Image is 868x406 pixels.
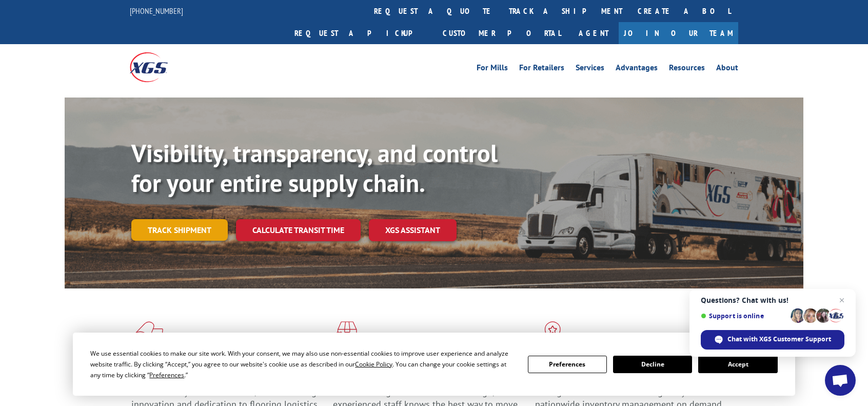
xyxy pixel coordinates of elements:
[528,356,607,373] button: Preferences
[90,348,515,380] div: We use essential cookies to make our site work. With your consent, we may also use non-essential ...
[613,356,692,373] button: Decline
[149,371,184,379] span: Preferences
[355,360,392,369] span: Cookie Policy
[333,321,357,348] img: xgs-icon-focused-on-flooring-red
[435,22,568,44] a: Customer Portal
[369,219,457,241] a: XGS ASSISTANT
[73,333,795,396] div: Cookie Consent Prompt
[727,335,831,344] span: Chat with XGS Customer Support
[836,294,848,306] span: Close chat
[701,296,844,304] span: Questions? Chat with us!
[616,64,658,75] a: Advantages
[698,356,777,373] button: Accept
[130,6,183,16] a: [PHONE_NUMBER]
[576,64,604,75] a: Services
[619,22,738,44] a: Join Our Team
[236,219,361,241] a: Calculate transit time
[131,321,163,348] img: xgs-icon-total-supply-chain-intelligence-red
[716,64,738,75] a: About
[701,330,844,350] div: Chat with XGS Customer Support
[568,22,619,44] a: Agent
[825,365,856,396] div: Open chat
[131,219,228,241] a: Track shipment
[287,22,435,44] a: Request a pickup
[701,312,787,320] span: Support is online
[477,64,508,75] a: For Mills
[669,64,705,75] a: Resources
[131,137,498,199] b: Visibility, transparency, and control for your entire supply chain.
[519,64,564,75] a: For Retailers
[535,321,570,348] img: xgs-icon-flagship-distribution-model-red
